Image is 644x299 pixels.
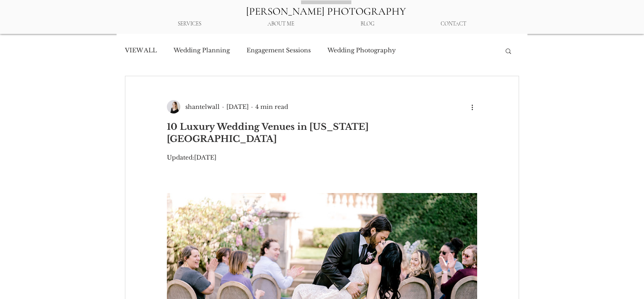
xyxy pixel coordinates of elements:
a: BLOG [327,17,408,31]
nav: Blog [124,34,496,67]
div: Search [504,47,512,54]
a: Wedding Photography [327,46,396,55]
span: 4 min read [255,103,288,111]
span: May 11, 2023 [226,103,249,111]
a: Wedding Planning [174,46,230,55]
button: More actions [467,102,477,112]
p: CONTACT [436,17,470,31]
div: SERVICES [145,17,234,31]
a: CONTACT [408,17,499,31]
p: BLOG [356,17,379,31]
p: SERVICES [174,17,205,31]
a: [PERSON_NAME] PHOTOGRAPHY [246,5,406,18]
span: May 1 [194,154,216,161]
a: ABOUT ME [234,17,327,31]
nav: Site [145,17,499,31]
a: Engagement Sessions [247,46,311,55]
p: ABOUT ME [263,17,299,31]
a: VIEW ALL [125,46,157,55]
p: Updated: [167,153,477,162]
h1: 10 Luxury Wedding Venues in [US_STATE][GEOGRAPHIC_DATA] [167,121,477,146]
